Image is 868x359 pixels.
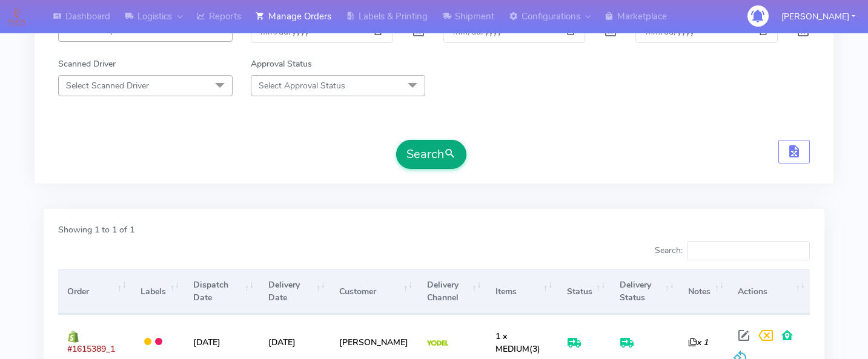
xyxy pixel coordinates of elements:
th: Actions: activate to sort column ascending [729,269,810,314]
img: shopify.png [67,331,79,343]
th: Status: activate to sort column ascending [558,269,611,314]
i: x 1 [688,337,708,348]
th: Customer: activate to sort column ascending [330,269,417,314]
span: Select Scanned Driver [66,80,149,91]
th: Delivery Date: activate to sort column ascending [259,269,330,314]
th: Labels: activate to sort column ascending [131,269,184,314]
span: #1615389_1 [67,343,115,355]
span: 1 x MEDIUM [495,331,529,355]
label: Showing 1 to 1 of 1 [58,223,134,236]
input: Search: [687,241,810,260]
span: Select Approval Status [259,80,345,91]
th: Items: activate to sort column ascending [486,269,558,314]
th: Dispatch Date: activate to sort column ascending [184,269,259,314]
span: (3) [495,331,540,355]
th: Delivery Status: activate to sort column ascending [611,269,679,314]
button: [PERSON_NAME] [772,4,864,29]
img: Yodel [427,340,448,346]
th: Notes: activate to sort column ascending [679,269,729,314]
th: Order: activate to sort column ascending [58,269,131,314]
button: Search [396,140,466,169]
label: Search: [655,241,810,260]
label: Scanned Driver [58,58,116,70]
label: Approval Status [251,58,312,70]
th: Delivery Channel: activate to sort column ascending [417,269,486,314]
